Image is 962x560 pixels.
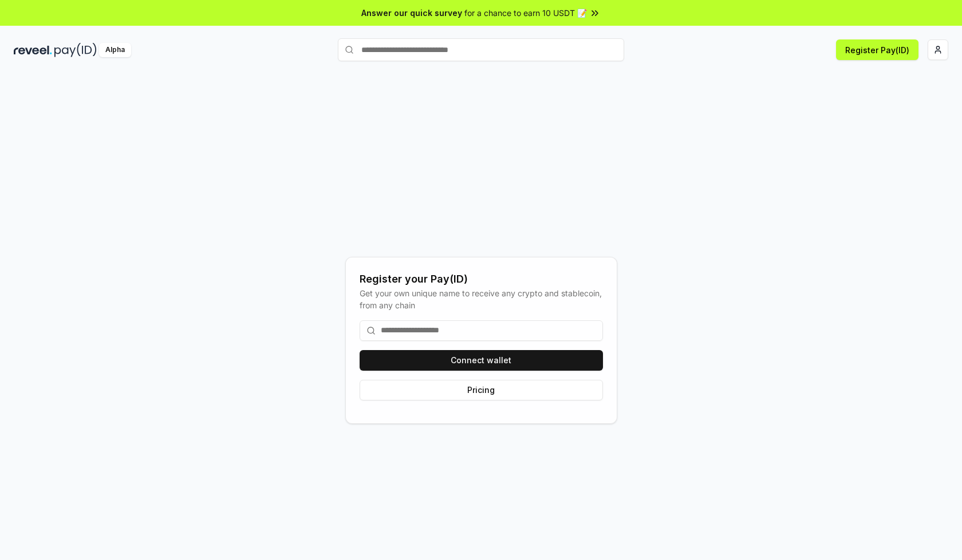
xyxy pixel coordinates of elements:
span: Answer our quick survey [361,7,462,19]
img: pay_id [54,43,97,57]
button: Pricing [360,380,603,400]
button: Connect wallet [360,350,603,371]
div: Get your own unique name to receive any crypto and stablecoin, from any chain [360,287,603,311]
div: Register your Pay(ID) [360,271,603,287]
div: Alpha [99,43,131,57]
button: Register Pay(ID) [836,39,918,60]
img: reveel_dark [14,43,52,57]
span: for a chance to earn 10 USDT 📝 [464,7,587,19]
